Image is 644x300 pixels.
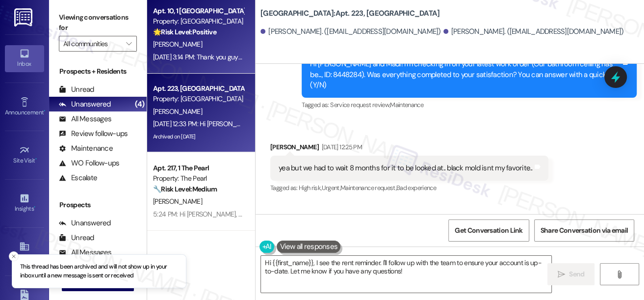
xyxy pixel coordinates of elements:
[49,200,147,210] div: Prospects
[59,114,111,124] div: All Messages
[153,16,244,27] div: Property: [GEOGRAPHIC_DATA]
[5,45,44,72] a: Inbox
[153,83,244,94] div: Apt. 223, [GEOGRAPHIC_DATA]
[132,97,147,112] div: (4)
[340,184,396,192] span: Maintenance request ,
[616,271,623,278] i: 
[443,27,624,37] div: [PERSON_NAME]. ([EMAIL_ADDRESS][DOMAIN_NAME])
[59,84,94,95] div: Unread
[396,184,436,192] span: Bad experience
[44,108,45,114] span: •
[5,190,44,217] a: Insights •
[279,163,533,173] div: yea but we had to wait 8 months for it to be looked at.. black mold isnt my favorite..
[59,129,128,139] div: Review follow-ups
[59,10,137,36] label: Viewing conversations for
[14,8,34,27] img: ResiDesk Logo
[153,197,202,206] span: [PERSON_NAME]
[34,204,35,211] span: •
[299,184,322,192] span: High risk ,
[569,269,584,279] span: Send
[153,53,292,61] div: [DATE] 3:14 PM: Thank you guys for being so kind!
[547,263,595,285] button: Send
[153,185,217,193] strong: 🔧 Risk Level: Medium
[534,219,634,242] button: Share Conversation via email
[302,98,637,112] div: Tagged as:
[321,184,340,192] span: Urgent ,
[153,163,244,173] div: Apt. 217, 1 The Pearl
[153,173,244,184] div: Property: The Pearl
[126,40,131,48] i: 
[35,156,37,163] span: •
[270,142,548,156] div: [PERSON_NAME]
[20,263,178,280] p: This thread has been archived and will not show up in your inbox until a new message is sent or r...
[153,107,202,116] span: [PERSON_NAME]
[541,225,628,236] span: Share Conversation via email
[153,6,244,16] div: Apt. 10, 1 [GEOGRAPHIC_DATA]
[59,99,111,109] div: Unanswered
[59,233,94,243] div: Unread
[261,256,551,293] textarea: Hi {{first_name}}, I see the rent reminder. I'll follow up with the team to ensure your account i...
[63,36,121,52] input: All communities
[448,219,529,242] button: Get Conversation Link
[260,8,439,19] b: [GEOGRAPHIC_DATA]: Apt. 223, [GEOGRAPHIC_DATA]
[310,59,621,90] div: Hi [PERSON_NAME] and Madi! I'm checking in on your latest work order (Our bathroom ceiling has be...
[5,238,44,265] a: Buildings
[390,101,423,109] span: Maintenance
[59,218,111,228] div: Unanswered
[330,101,390,109] span: Service request review ,
[270,181,548,195] div: Tagged as:
[9,251,19,261] button: Close toast
[455,225,522,236] span: Get Conversation Link
[49,66,147,77] div: Prospects + Residents
[260,27,441,37] div: [PERSON_NAME]. ([EMAIL_ADDRESS][DOMAIN_NAME])
[153,40,202,49] span: [PERSON_NAME]
[5,142,44,168] a: Site Visit •
[319,142,362,152] div: [DATE] 12:25 PM
[59,158,119,168] div: WO Follow-ups
[153,94,244,104] div: Property: [GEOGRAPHIC_DATA]
[152,131,245,143] div: Archived on [DATE]
[558,271,565,278] i: 
[153,27,216,36] strong: 🌟 Risk Level: Positive
[59,143,113,154] div: Maintenance
[59,173,97,183] div: Escalate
